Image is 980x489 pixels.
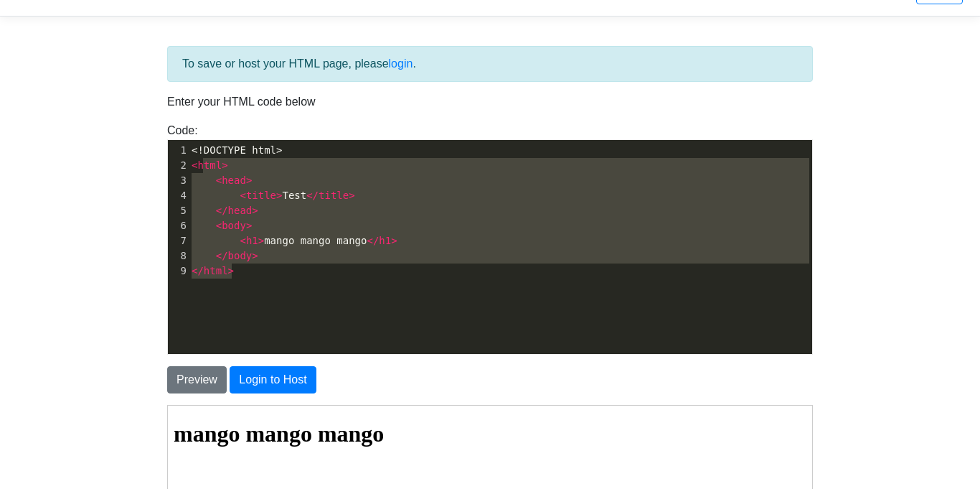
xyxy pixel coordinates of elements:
[204,265,228,276] span: html
[168,188,189,203] div: 4
[258,235,264,246] span: >
[246,190,276,201] span: title
[167,366,227,393] button: Preview
[167,46,813,82] div: To save or host your HTML page, please .
[379,235,391,246] span: h1
[222,174,246,186] span: head
[168,143,189,158] div: 1
[240,190,245,201] span: <
[192,235,397,246] span: mango mango mango
[252,205,258,216] span: >
[306,190,319,201] span: </
[246,174,252,186] span: >
[228,205,253,216] span: head
[389,57,413,70] a: login
[192,159,197,171] span: <
[168,264,189,279] div: 9
[246,220,252,231] span: >
[168,248,189,264] div: 8
[168,203,189,218] div: 5
[367,235,379,246] span: </
[391,235,397,246] span: >
[192,144,282,156] span: <!DOCTYPE html>
[6,15,639,42] h1: mango mango mango
[230,366,316,393] button: Login to Host
[276,190,282,201] span: >
[167,93,813,111] p: Enter your HTML code below
[228,265,234,276] span: >
[228,250,253,261] span: body
[246,235,258,246] span: h1
[216,205,228,216] span: </
[216,220,222,231] span: <
[197,159,222,171] span: html
[252,250,258,261] span: >
[168,173,189,188] div: 3
[216,250,228,261] span: </
[240,235,245,246] span: <
[349,190,354,201] span: >
[192,190,355,201] span: Test
[168,218,189,233] div: 6
[319,190,349,201] span: title
[192,265,204,276] span: </
[168,158,189,173] div: 2
[222,220,246,231] span: body
[168,233,189,248] div: 7
[216,174,222,186] span: <
[156,122,824,355] div: Code:
[222,159,227,171] span: >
